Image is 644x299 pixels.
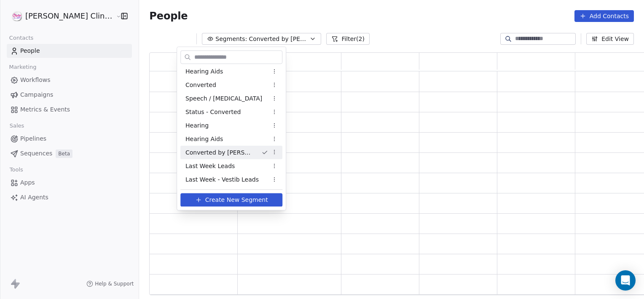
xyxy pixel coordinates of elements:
[185,135,223,144] span: Hearing Aids
[185,67,223,76] span: Hearing Aids
[185,148,255,157] span: Converted by [PERSON_NAME]
[185,162,235,171] span: Last Week Leads
[205,196,268,204] span: Create New Segment
[185,121,209,130] span: Hearing
[185,175,259,184] span: Last Week - Vestib Leads
[185,108,241,117] span: Status - Converted
[185,94,262,103] span: Speech / [MEDICAL_DATA]
[185,81,216,90] span: Converted
[180,193,282,207] button: Create New Segment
